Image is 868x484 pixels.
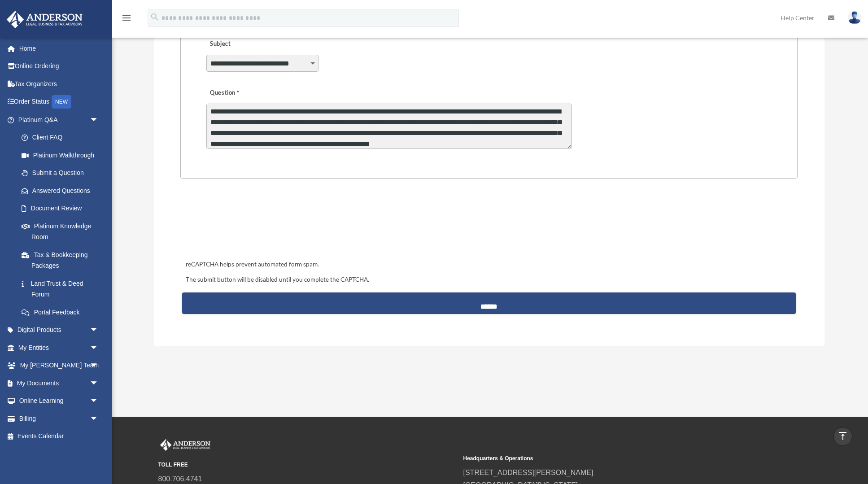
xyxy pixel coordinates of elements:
[158,460,457,470] small: TOLL FREE
[6,111,112,129] a: Platinum Q&Aarrow_drop_down
[833,427,852,446] a: vertical_align_top
[206,38,292,51] label: Subject
[121,13,132,23] i: menu
[158,475,202,483] a: 800.706.4741
[90,392,108,410] span: arrow_drop_down
[6,39,112,57] a: Home
[6,93,112,111] a: Order StatusNEW
[13,200,112,218] a: Document Review
[848,11,861,24] img: User Pic
[183,206,319,241] iframe: reCAPTCHA
[13,246,112,275] a: Tax & Bookkeeping Packages
[121,16,132,23] a: menu
[182,275,795,285] div: The submit button will be disabled until you complete the CAPTCHA.
[6,374,112,392] a: My Documentsarrow_drop_down
[13,129,112,147] a: Client FAQ
[6,75,112,93] a: Tax Organizers
[13,303,112,321] a: Portal Feedback
[90,321,108,340] span: arrow_drop_down
[90,339,108,357] span: arrow_drop_down
[6,427,112,445] a: Events Calendar
[13,275,112,303] a: Land Trust & Deed Forum
[6,357,112,375] a: My [PERSON_NAME] Teamarrow_drop_down
[4,11,85,28] img: Anderson Advisors Platinum Portal
[6,321,112,339] a: Digital Productsarrow_drop_down
[158,439,212,451] img: Anderson Advisors Platinum Portal
[837,431,848,441] i: vertical_align_top
[182,259,795,270] div: reCAPTCHA helps prevent automated form spam.
[463,454,762,463] small: Headquarters & Operations
[90,357,108,375] span: arrow_drop_down
[13,146,112,164] a: Platinum Walkthrough
[13,217,112,246] a: Platinum Knowledge Room
[150,12,160,22] i: search
[52,95,71,109] div: NEW
[6,392,112,410] a: Online Learningarrow_drop_down
[6,410,112,427] a: Billingarrow_drop_down
[90,374,108,392] span: arrow_drop_down
[6,57,112,75] a: Online Ordering
[6,339,112,357] a: My Entitiesarrow_drop_down
[463,469,593,476] a: [STREET_ADDRESS][PERSON_NAME]
[13,182,112,200] a: Answered Questions
[90,111,108,129] span: arrow_drop_down
[13,164,108,182] a: Submit a Question
[206,87,276,100] label: Question
[90,410,108,428] span: arrow_drop_down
